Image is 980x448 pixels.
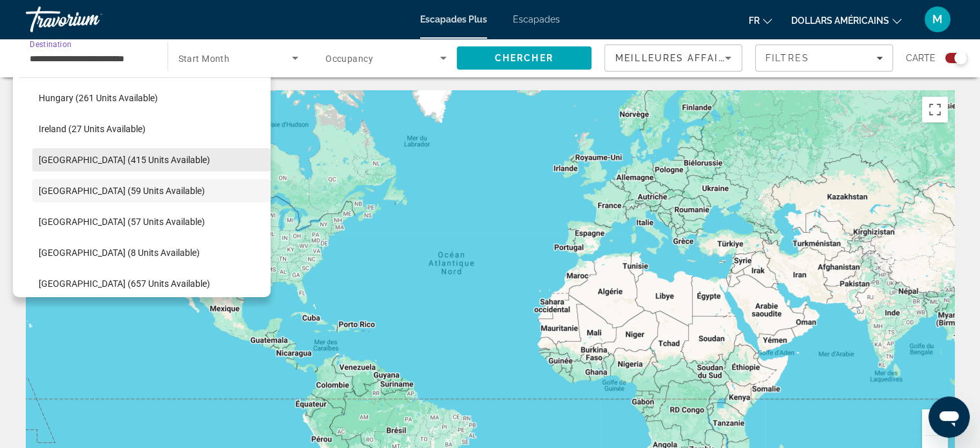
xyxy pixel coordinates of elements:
font: M [932,12,943,26]
div: Destination options [13,71,271,297]
a: Escapades [513,14,560,24]
span: Hungary (261 units available) [39,93,158,103]
button: Select destination: Spain (657 units available) [32,272,271,295]
font: fr [749,15,760,26]
button: Changer de langue [749,11,772,30]
input: Select destination [30,51,151,66]
button: Menu utilisateur [921,6,954,33]
span: [GEOGRAPHIC_DATA] (57 units available) [39,217,205,227]
button: Filters [755,44,893,72]
button: Select destination: Ireland (27 units available) [32,117,271,141]
span: Chercher [495,53,553,63]
span: Occupancy [325,54,373,64]
a: Travorium [26,3,155,36]
button: Select destination: Italy (415 units available) [32,148,271,171]
mat-select: Sort by [615,50,731,66]
button: Select destination: Serbia (57 units available) [32,210,271,233]
span: Carte [906,49,936,67]
span: Meilleures affaires [615,53,739,63]
button: Select destination: Portugal (59 units available) [32,179,271,202]
span: [GEOGRAPHIC_DATA] (59 units available) [39,186,205,196]
iframe: Bouton de lancement de la fenêtre de messagerie [928,396,970,438]
span: [GEOGRAPHIC_DATA] (8 units available) [39,248,200,258]
button: Zoom avant [922,409,948,435]
button: Select destination: Hungary (261 units available) [32,86,271,110]
span: [GEOGRAPHIC_DATA] (657 units available) [39,278,210,289]
span: [GEOGRAPHIC_DATA] (415 units available) [39,155,210,165]
button: Passer en plein écran [922,97,948,122]
span: Destination [30,39,72,48]
a: Escapades Plus [420,14,487,24]
button: Search [457,46,592,70]
button: Changer de devise [791,11,901,30]
span: Start Month [178,54,230,64]
button: Select destination: Slovakia (8 units available) [32,241,271,264]
span: Ireland (27 units available) [39,124,146,134]
span: Filtres [765,53,809,63]
font: dollars américains [791,15,889,26]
